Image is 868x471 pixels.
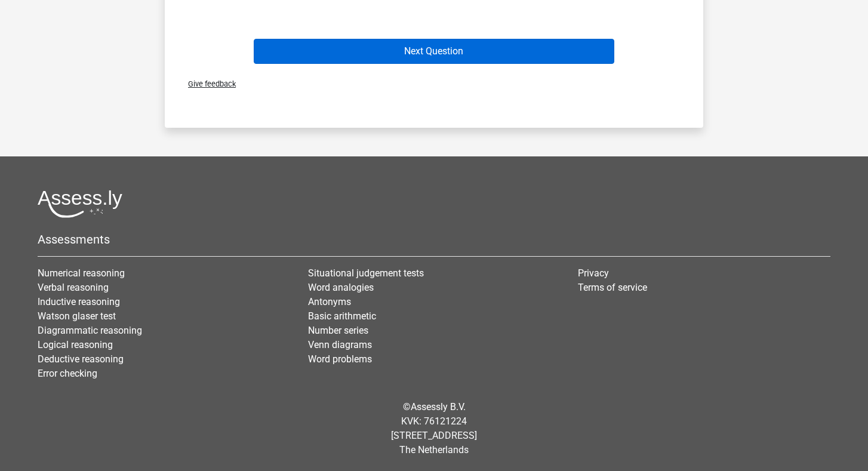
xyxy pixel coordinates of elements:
[578,267,609,279] a: Privacy
[38,325,142,336] a: Diagrammatic reasoning
[38,296,120,307] a: Inductive reasoning
[254,39,615,64] button: Next Question
[38,267,125,279] a: Numerical reasoning
[308,296,351,307] a: Antonyms
[411,401,466,412] a: Assessly B.V.
[178,79,236,88] span: Give feedback
[578,282,647,293] a: Terms of service
[29,390,839,467] div: © KVK: 76121224 [STREET_ADDRESS] The Netherlands
[308,282,374,293] a: Word analogies
[308,310,376,322] a: Basic arithmetic
[38,353,124,365] a: Deductive reasoning
[38,310,116,322] a: Watson glaser test
[38,232,830,247] h5: Assessments
[38,368,97,379] a: Error checking
[38,282,109,293] a: Verbal reasoning
[38,190,122,218] img: Assessly logo
[38,339,113,350] a: Logical reasoning
[308,353,372,365] a: Word problems
[308,339,372,350] a: Venn diagrams
[308,267,424,279] a: Situational judgement tests
[308,325,368,336] a: Number series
